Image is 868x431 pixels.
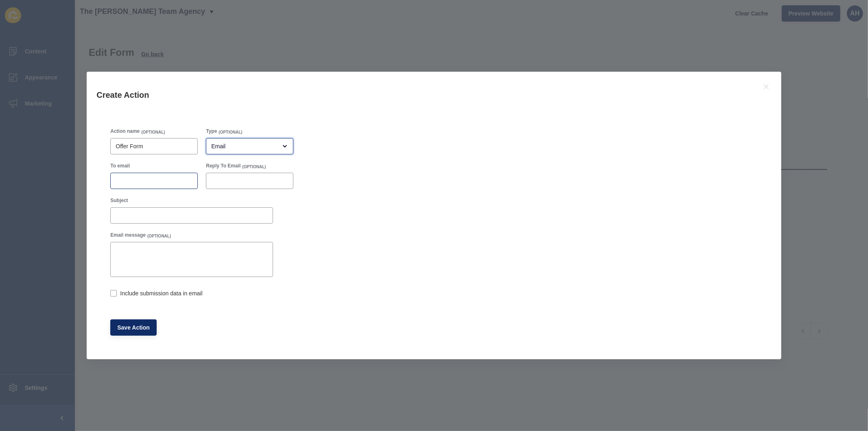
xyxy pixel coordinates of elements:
[117,323,150,332] span: Save Action
[141,130,165,135] span: (OPTIONAL)
[206,138,293,154] div: open menu
[96,90,751,100] h1: Create Action
[147,233,171,239] span: (OPTIONAL)
[206,163,241,169] label: Reply To Email
[219,130,242,135] span: (OPTIONAL)
[110,319,157,336] button: Save Action
[110,232,146,238] label: Email message
[242,164,266,170] span: (OPTIONAL)
[120,289,202,297] label: Include submission data in email
[206,128,217,134] label: Type
[110,128,140,134] label: Action name
[110,197,128,204] label: Subject
[110,163,130,169] label: To email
